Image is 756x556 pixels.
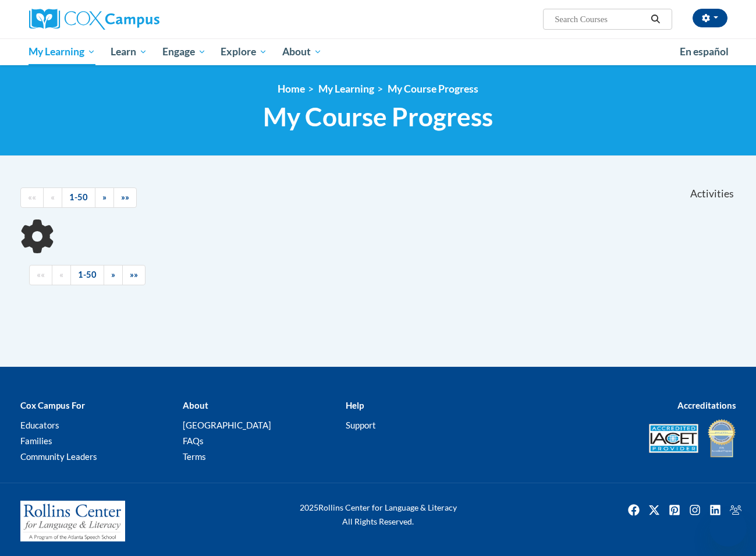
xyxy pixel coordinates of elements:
a: Twitter [645,501,663,519]
span: Explore [221,45,267,59]
span: Learn [111,45,147,59]
img: Accredited IACET® Provider [649,424,698,453]
a: Begining [20,187,44,208]
a: Facebook [624,501,643,519]
a: Support [346,420,376,430]
span: «« [37,270,45,279]
span: My Course Progress [263,101,493,132]
a: End [113,187,137,208]
a: About [275,38,329,65]
b: About [183,400,208,410]
img: LinkedIn icon [706,501,725,519]
a: 1-50 [62,187,95,208]
span: My Learning [29,45,95,59]
span: » [111,270,115,279]
span: » [102,192,107,202]
button: Account Settings [693,9,727,27]
a: Explore [213,38,275,65]
a: Begining [29,265,52,285]
a: Community Leaders [20,451,97,462]
button: Search [647,12,664,26]
a: Previous [52,265,71,285]
a: Home [278,83,305,95]
a: En español [672,40,736,64]
img: Facebook group icon [726,501,745,519]
span: Engage [162,45,206,59]
img: Rollins Center for Language & Literacy - A Program of the Atlanta Speech School [20,501,125,541]
img: Cox Campus [29,9,159,30]
span: « [51,192,55,202]
span: « [59,270,63,279]
div: Main menu [12,38,745,65]
a: 1-50 [70,265,104,285]
b: Cox Campus For [20,400,85,410]
a: FAQs [183,435,204,446]
span: »» [121,192,129,202]
img: IDA® Accredited [707,418,736,459]
a: My Learning [318,83,374,95]
span: «« [28,192,36,202]
b: Accreditations [677,400,736,410]
img: Instagram icon [686,501,704,519]
a: Next [104,265,123,285]
a: Next [95,187,114,208]
a: My Learning [22,38,104,65]
span: 2025 [300,502,318,512]
span: About [282,45,322,59]
img: Twitter icon [645,501,663,519]
a: Families [20,435,52,446]
img: Pinterest icon [665,501,684,519]
div: Rollins Center for Language & Literacy All Rights Reserved. [256,501,501,529]
a: Pinterest [665,501,684,519]
a: Previous [43,187,62,208]
a: Engage [155,38,214,65]
a: Learn [103,38,155,65]
img: Facebook icon [624,501,643,519]
a: Terms [183,451,206,462]
span: En español [680,45,729,58]
a: Facebook Group [726,501,745,519]
span: »» [130,270,138,279]
a: Educators [20,420,59,430]
a: End [122,265,145,285]
iframe: Button to launch messaging window [709,509,747,547]
a: [GEOGRAPHIC_DATA] [183,420,271,430]
input: Search Courses [553,12,647,26]
a: My Course Progress [388,83,478,95]
span: Activities [690,187,734,200]
a: Cox Campus [29,9,250,30]
a: Instagram [686,501,704,519]
b: Help [346,400,364,410]
a: Linkedin [706,501,725,519]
